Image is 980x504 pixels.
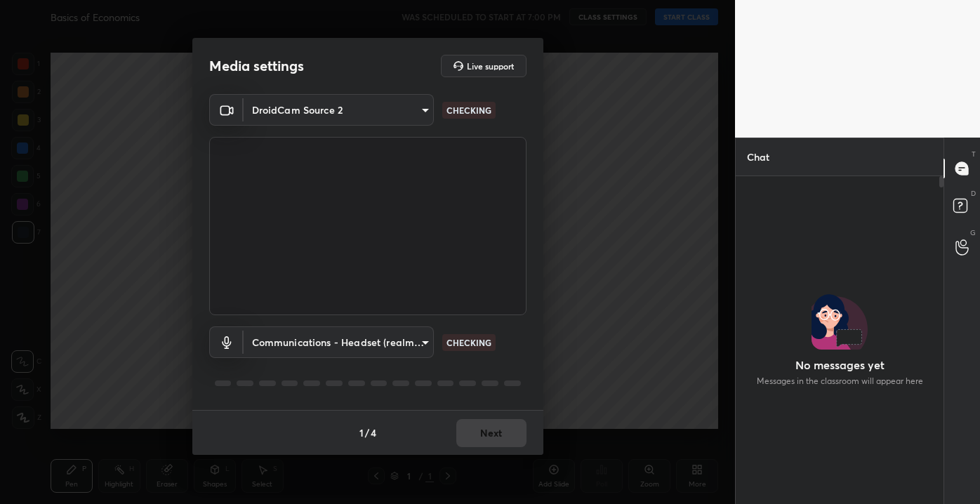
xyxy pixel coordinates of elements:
p: D [971,188,976,199]
p: CHECKING [446,104,491,117]
p: T [972,149,976,159]
p: CHECKING [446,336,491,349]
h5: Live support [467,62,514,70]
p: G [970,227,976,238]
div: DroidCam Source 2 [244,326,434,358]
div: DroidCam Source 2 [244,94,434,126]
h4: 1 [359,425,364,440]
h4: / [365,425,369,440]
p: Chat [736,138,781,175]
h2: Media settings [209,57,304,75]
h4: 4 [371,425,376,440]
